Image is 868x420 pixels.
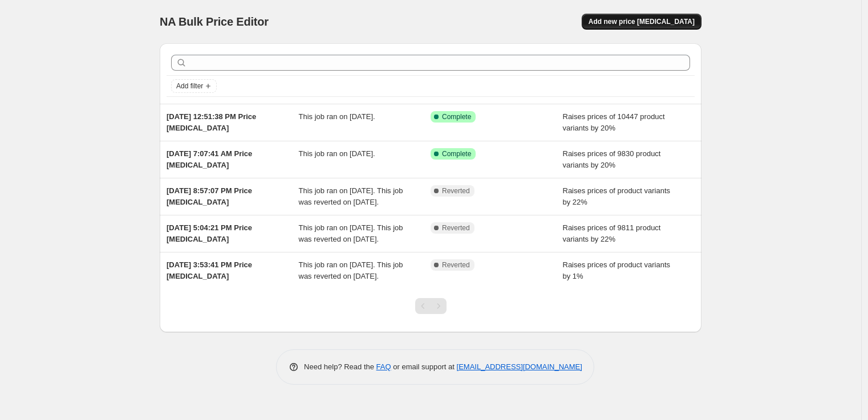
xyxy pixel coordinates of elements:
span: Need help? Read the [304,362,376,371]
span: [DATE] 12:51:38 PM Price [MEDICAL_DATA] [167,112,256,132]
span: Reverted [442,186,470,195]
span: Reverted [442,223,470,233]
span: Raises prices of product variants by 1% [563,260,671,280]
span: [DATE] 8:57:07 PM Price [MEDICAL_DATA] [167,186,252,206]
nav: Pagination [415,298,447,314]
span: NA Bulk Price Editor [160,15,269,28]
span: [DATE] 7:07:41 AM Price [MEDICAL_DATA] [167,149,252,169]
a: [EMAIL_ADDRESS][DOMAIN_NAME] [457,362,582,371]
span: Reverted [442,260,470,270]
button: Add new price [MEDICAL_DATA] [582,14,701,30]
span: Complete [442,112,471,121]
span: Raises prices of product variants by 22% [563,186,671,206]
span: Raises prices of 10447 product variants by 20% [563,112,665,132]
a: FAQ [376,362,391,371]
span: Add new price [MEDICAL_DATA] [589,17,695,26]
span: [DATE] 3:53:41 PM Price [MEDICAL_DATA] [167,260,252,280]
span: Raises prices of 9830 product variants by 20% [563,149,661,169]
span: This job ran on [DATE]. This job was reverted on [DATE]. [299,186,403,206]
span: [DATE] 5:04:21 PM Price [MEDICAL_DATA] [167,223,252,243]
span: Complete [442,149,471,158]
span: Add filter [176,81,203,91]
button: Add filter [171,79,217,93]
span: This job ran on [DATE]. This job was reverted on [DATE]. [299,260,403,280]
span: This job ran on [DATE]. [299,149,375,158]
span: Raises prices of 9811 product variants by 22% [563,223,661,243]
span: This job ran on [DATE]. This job was reverted on [DATE]. [299,223,403,243]
span: or email support at [391,362,457,371]
span: This job ran on [DATE]. [299,112,375,121]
